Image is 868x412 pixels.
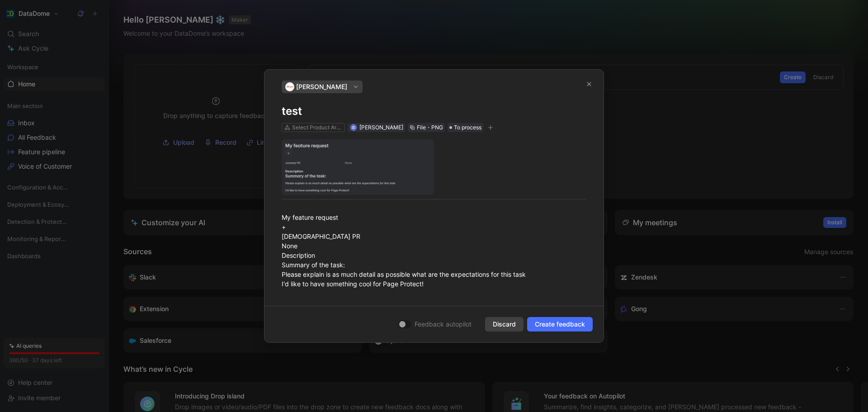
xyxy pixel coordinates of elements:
span: [PERSON_NAME] [296,81,347,92]
div: Select Product Areas [292,123,343,132]
div: File・PNG [417,123,443,132]
span: Create feedback [535,319,585,330]
button: Discard [485,317,524,331]
img: avatar [351,125,356,130]
button: Feedback autopilot [396,318,481,330]
span: To process [454,123,481,132]
span: [PERSON_NAME] [359,124,403,131]
h1: test [282,104,586,118]
span: Discard [493,319,516,330]
img: test.png [282,139,434,195]
div: My feature request + [DEMOGRAPHIC_DATA] PR None Description Summary of the task: Please explain i... [282,203,586,289]
button: logo[PERSON_NAME] [282,81,363,93]
img: logo [285,82,294,91]
button: Create feedback [527,317,593,331]
div: To process [448,123,483,132]
span: Feedback autopilot [415,319,472,330]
